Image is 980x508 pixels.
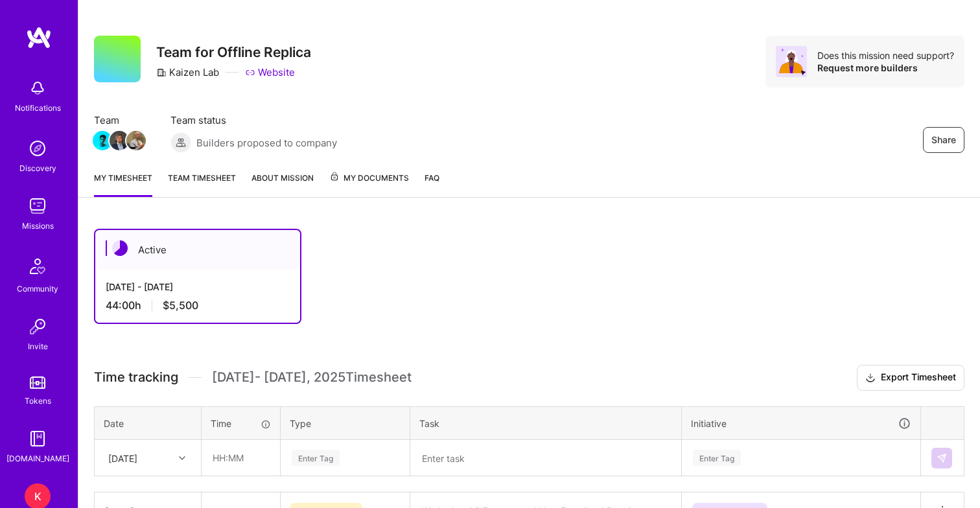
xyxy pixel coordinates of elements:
a: Website [245,65,295,79]
a: FAQ [425,171,439,197]
div: Time [211,417,271,430]
div: Tokens [25,394,51,408]
a: My timesheet [94,171,152,197]
span: Team [94,113,145,127]
span: [DATE] - [DATE] , 2025 Timesheet [212,369,412,386]
span: My Documents [329,171,409,185]
a: Team Member Avatar [128,130,145,152]
button: Share [923,127,964,153]
div: Does this mission need support? [817,49,954,62]
img: Submit [937,453,947,463]
i: icon Download [865,371,876,385]
img: tokens [30,376,45,389]
button: Export Timesheet [857,365,964,391]
a: About Mission [251,171,314,197]
div: Enter Tag [292,448,340,468]
div: [DATE] - [DATE] [106,280,290,294]
div: Missions [22,219,54,233]
span: $5,500 [163,299,198,312]
th: Type [281,406,410,440]
img: logo [26,26,52,49]
div: Notifications [15,101,61,115]
div: [DATE] [108,451,137,465]
div: Initiative [691,416,911,431]
div: Invite [28,340,48,353]
div: Kaizen Lab [156,65,219,79]
span: Builders proposed to company [196,136,337,150]
a: Team Member Avatar [111,130,128,152]
input: HH:MM [202,441,279,475]
th: Task [410,406,682,440]
a: Team Member Avatar [94,130,111,152]
div: 44:00 h [106,299,290,312]
i: icon CompanyGray [156,67,167,78]
div: Discovery [19,161,56,175]
div: Enter Tag [693,448,741,468]
img: teamwork [25,193,51,219]
img: Community [22,251,53,282]
div: [DOMAIN_NAME] [6,452,69,465]
div: Active [95,230,300,270]
img: Team Member Avatar [110,131,129,150]
a: My Documents [329,171,409,197]
span: Share [931,133,956,146]
img: discovery [25,135,51,161]
img: Invite [25,314,51,340]
h3: Team for Offline Replica [156,44,311,60]
th: Date [95,406,202,440]
img: Active [112,240,128,256]
span: Time tracking [94,369,178,386]
img: Team Member Avatar [93,131,112,150]
img: guide book [25,426,51,452]
div: Community [17,282,58,295]
img: Avatar [776,46,807,77]
i: icon Chevron [179,455,185,461]
img: Builders proposed to company [170,132,191,153]
div: Request more builders [817,62,954,74]
span: Team status [170,113,337,127]
img: Team Member Avatar [126,131,146,150]
img: bell [25,75,51,101]
a: Team timesheet [168,171,236,197]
